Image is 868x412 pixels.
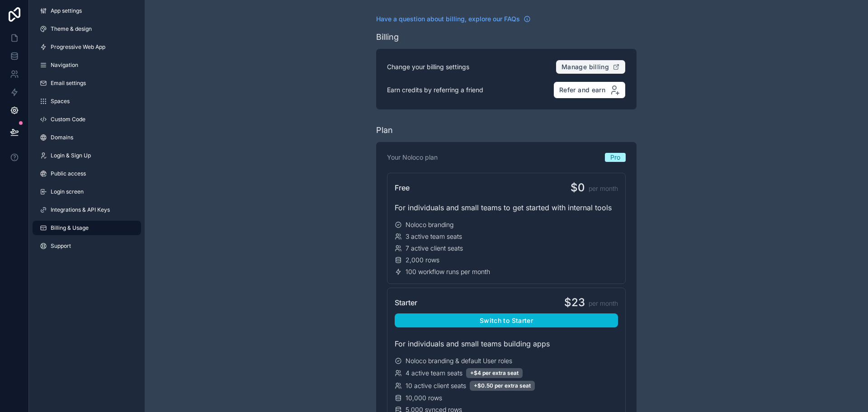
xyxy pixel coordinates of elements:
a: Progressive Web App [33,40,141,54]
a: Email settings [33,76,141,90]
span: 10,000 rows [406,393,442,403]
button: Switch to Starter [395,313,618,328]
a: Navigation [33,58,141,72]
span: Pro [610,153,620,162]
span: per month [589,184,618,193]
a: Login & Sign Up [33,148,141,163]
a: Domains [33,130,141,145]
span: Have a question about billing, explore our FAQs [376,14,520,24]
p: Earn credits by referring a friend [387,85,483,95]
span: App settings [51,7,82,14]
span: Starter [395,297,417,308]
a: Public access [33,166,141,181]
a: Theme & design [33,22,141,36]
span: Custom Code [51,116,85,123]
span: Navigation [51,62,78,69]
div: +$0.50 per extra seat [470,381,535,391]
span: Noloco branding & default User roles [406,356,512,365]
div: For individuals and small teams building apps [395,338,618,349]
button: Refer and earn [553,81,626,99]
div: +$4 per extra seat [466,368,523,378]
button: Manage billing [556,60,626,74]
a: Integrations & API Keys [33,203,141,217]
span: Theme & design [51,25,92,33]
span: Free [395,182,410,193]
span: 4 active team seats [406,369,462,378]
p: Change your billing settings [387,62,469,71]
a: Custom Code [33,112,141,127]
span: per month [589,299,618,308]
a: Billing & Usage [33,221,141,235]
span: Billing & Usage [51,224,89,232]
a: Spaces [33,94,141,109]
a: Login screen [33,185,141,199]
span: $0 [571,180,585,195]
span: Manage billing [561,63,609,71]
p: Your Noloco plan [387,153,438,162]
span: 10 active client seats [406,381,466,390]
span: Domains [51,134,73,141]
span: Public access [51,170,86,177]
span: Login & Sign Up [51,152,91,159]
span: Login screen [51,188,84,195]
a: Have a question about billing, explore our FAQs [376,14,531,24]
span: $23 [564,295,585,310]
span: Integrations & API Keys [51,206,110,213]
span: Noloco branding [406,220,453,229]
a: Support [33,239,141,253]
div: Billing [376,31,399,43]
span: Support [51,242,71,250]
span: 3 active team seats [406,232,462,241]
span: Progressive Web App [51,43,105,51]
span: Spaces [51,98,70,105]
span: Refer and earn [559,86,605,94]
span: Email settings [51,80,86,87]
a: App settings [33,4,141,18]
span: 7 active client seats [406,244,463,253]
div: Plan [376,124,393,137]
span: 100 workflow runs per month [406,267,490,276]
span: 2,000 rows [406,256,439,265]
div: For individuals and small teams to get started with internal tools [395,202,618,213]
